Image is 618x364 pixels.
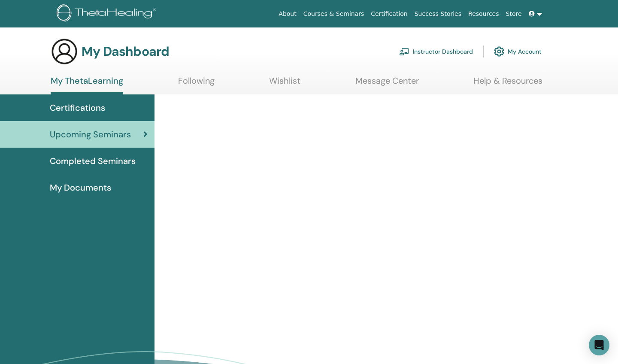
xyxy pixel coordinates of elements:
[57,4,159,24] img: logo.png
[589,335,609,355] div: Open Intercom Messenger
[355,76,419,92] a: Message Center
[367,6,411,22] a: Certification
[399,48,409,55] img: chalkboard-teacher.svg
[503,6,525,22] a: Store
[269,76,300,92] a: Wishlist
[275,6,300,22] a: About
[50,101,105,114] span: Certifications
[82,44,169,59] h3: My Dashboard
[50,128,131,141] span: Upcoming Seminars
[494,44,504,59] img: cog.svg
[51,76,123,94] a: My ThetaLearning
[50,181,111,194] span: My Documents
[399,42,473,61] a: Instructor Dashboard
[300,6,368,22] a: Courses & Seminars
[50,155,136,167] span: Completed Seminars
[51,38,78,65] img: generic-user-icon.jpg
[411,6,465,22] a: Success Stories
[465,6,503,22] a: Resources
[494,42,542,61] a: My Account
[473,76,542,92] a: Help & Resources
[178,76,215,92] a: Following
